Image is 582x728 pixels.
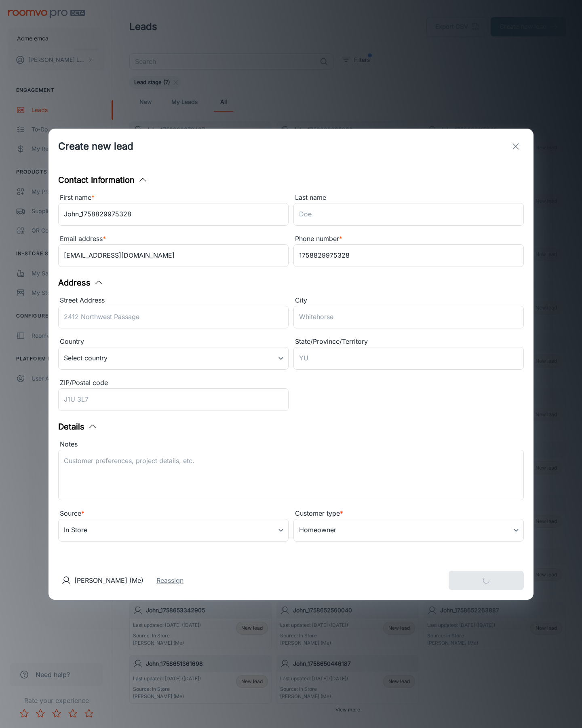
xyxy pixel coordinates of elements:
[293,234,524,244] div: Phone number
[58,244,289,267] input: myname@example.com
[58,439,524,450] div: Notes
[293,193,524,203] div: Last name
[58,203,289,226] input: John
[293,347,524,370] input: YU
[293,244,524,267] input: +1 439-123-4567
[508,138,524,154] button: exit
[293,508,524,519] div: Customer type
[58,508,289,519] div: Source
[58,295,289,306] div: Street Address
[293,519,524,542] div: Homeowner
[58,421,97,433] button: Details
[58,519,289,542] div: In Store
[58,306,289,328] input: 2412 Northwest Passage
[156,576,183,585] button: Reassign
[58,234,289,244] div: Email address
[58,388,289,411] input: J1U 3L7
[293,203,524,226] input: Doe
[74,576,143,585] p: [PERSON_NAME] (Me)
[58,336,289,347] div: Country
[58,378,289,388] div: ZIP/Postal code
[58,139,133,154] h1: Create new lead
[293,336,524,347] div: State/Province/Territory
[58,347,289,370] div: Select country
[58,193,289,203] div: First name
[293,306,524,328] input: Whitehorse
[58,277,103,289] button: Address
[293,295,524,306] div: City
[58,174,148,186] button: Contact Information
